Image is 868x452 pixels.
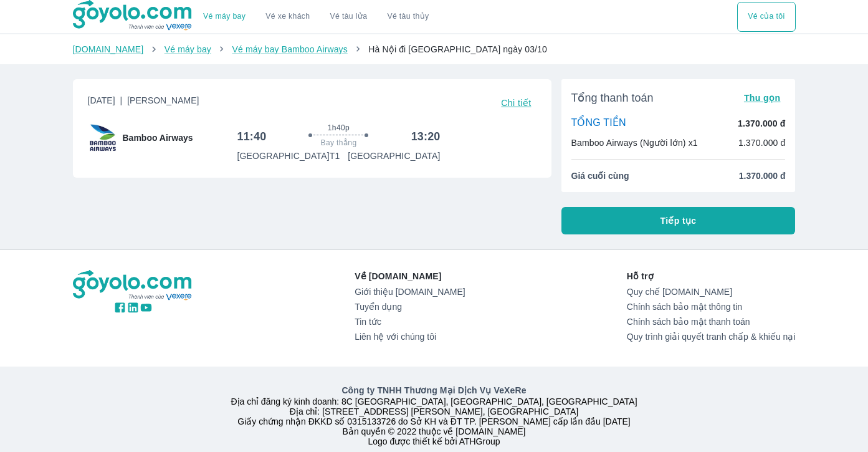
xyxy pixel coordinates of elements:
[627,302,796,312] a: Chính sách bảo mật thông tin
[75,384,793,397] p: Công ty TNHH Thương Mại Dịch Vụ VeXeRe
[355,302,465,312] a: Tuyển dụng
[320,2,378,32] a: Vé tàu lửa
[355,332,465,342] a: Liên hệ với chúng tôi
[321,138,357,148] span: Bay thẳng
[411,129,441,144] h6: 13:20
[355,317,465,327] a: Tin tức
[203,12,246,21] a: Vé máy bay
[571,170,629,182] span: Giá cuối cùng
[627,287,796,297] a: Quy chế [DOMAIN_NAME]
[355,287,465,297] a: Giới thiệu [DOMAIN_NAME]
[627,332,796,342] a: Quy trình giải quyết tranh chấp & khiếu nại
[744,93,781,103] span: Thu gọn
[265,12,310,21] a: Vé xe khách
[165,44,211,54] a: Vé máy bay
[661,214,697,227] span: Tiếp tục
[571,137,698,149] p: Bamboo Airways (Người lớn) x1
[88,94,199,112] span: [DATE]
[73,44,144,54] a: [DOMAIN_NAME]
[739,89,786,107] button: Thu gọn
[501,98,531,108] span: Chi tiết
[237,129,266,144] h6: 11:40
[123,132,193,144] span: Bamboo Airways
[348,150,440,162] p: [GEOGRAPHIC_DATA]
[120,95,123,105] span: |
[65,384,803,446] div: Địa chỉ đăng ký kinh doanh: 8C [GEOGRAPHIC_DATA], [GEOGRAPHIC_DATA], [GEOGRAPHIC_DATA] Địa chỉ: [...
[737,2,795,32] button: Vé của tôi
[127,95,199,105] span: [PERSON_NAME]
[571,90,654,105] span: Tổng thanh toán
[193,2,439,32] div: choose transportation mode
[737,2,795,32] div: choose transportation mode
[571,117,626,130] p: TỔNG TIỀN
[496,94,536,112] button: Chi tiết
[328,123,350,133] span: 1h40p
[73,270,194,301] img: logo
[73,43,796,55] nav: breadcrumb
[738,117,785,130] p: 1.370.000 đ
[237,150,340,162] p: [GEOGRAPHIC_DATA] T1
[561,207,796,234] button: Tiếp tục
[627,317,796,327] a: Chính sách bảo mật thanh toán
[355,270,465,282] p: Về [DOMAIN_NAME]
[739,170,786,182] span: 1.370.000 đ
[738,137,786,149] p: 1.370.000 đ
[368,44,547,54] span: Hà Nội đi [GEOGRAPHIC_DATA] ngày 03/10
[377,2,439,32] button: Vé tàu thủy
[627,270,796,282] p: Hỗ trợ
[232,44,347,54] a: Vé máy bay Bamboo Airways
